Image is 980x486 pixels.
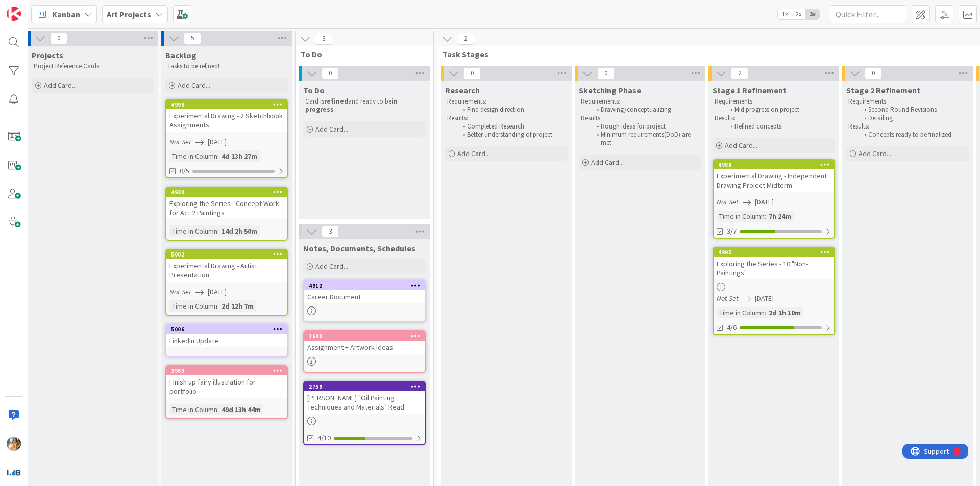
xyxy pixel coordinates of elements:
[457,131,566,139] li: Better understanding of project.
[457,106,566,114] li: Find design direction.
[169,150,217,162] div: Time in Column
[778,9,792,19] span: 1x
[165,50,197,60] span: Backlog
[309,383,425,390] div: 2759
[322,67,339,80] span: 0
[166,366,287,398] div: 3963Finish up fairy illustration for portfolio
[727,226,737,237] span: 3/7
[714,169,834,192] div: Experimental Drawing - Independent Drawing Project Midterm
[171,251,287,258] div: 5002
[217,150,219,162] span: :
[715,97,833,106] p: Requirements:
[53,4,56,12] div: 1
[171,189,287,196] div: 4930
[21,2,46,14] span: Support
[765,307,766,318] span: :
[169,137,191,146] i: Not Set
[805,9,819,19] span: 3x
[315,124,348,134] span: Add Card...
[792,9,805,19] span: 2x
[166,188,287,197] div: 4930
[322,225,339,238] span: 3
[169,287,191,296] i: Not Set
[714,248,834,257] div: 4995
[44,81,77,90] span: Add Card...
[717,197,739,207] i: Not Set
[766,211,794,222] div: 7h 24m
[304,382,425,414] div: 2759[PERSON_NAME] "Oil Painting Techniques and Materials" Read
[219,404,263,415] div: 49d 13h 44m
[208,287,227,297] span: [DATE]
[304,331,425,341] div: 1640
[713,85,787,95] span: Stage 1 Refinement
[305,97,399,114] strong: in progress
[166,250,287,282] div: 5002Experimental Drawing - Artist Presentation
[727,322,737,333] span: 4/6
[447,97,566,106] p: Requirements:
[848,122,967,131] p: Results:
[324,97,348,106] strong: refined
[317,432,331,443] span: 4/10
[34,62,152,70] p: Project Reference Cards
[579,85,641,95] span: Sketching Phase
[305,97,424,114] p: Card is and ready to be
[725,106,834,114] li: Mid progress on project
[457,33,474,45] span: 2
[581,97,699,106] p: Requirements:
[725,122,834,131] li: Refined concepts.
[315,33,332,45] span: 3
[166,197,287,219] div: Exploring the Series - Concept Work for Act 2 Paintings
[445,85,480,95] span: Research
[309,332,425,340] div: 1640
[217,404,219,415] span: :
[718,161,834,168] div: 4988
[178,81,210,90] span: Add Card...
[304,331,425,354] div: 1640Assignment + Artwork Ideas
[765,211,766,222] span: :
[597,67,615,80] span: 0
[7,437,21,451] img: JF
[714,257,834,279] div: Exploring the Series - 10 "Non-Paintings"
[219,300,256,312] div: 2d 12h 7m
[169,404,217,415] div: Time in Column
[208,137,227,147] span: [DATE]
[171,367,287,374] div: 3963
[304,391,425,414] div: [PERSON_NAME] "Oil Painting Techniques and Materials" Read
[591,122,700,131] li: Rough ideas for project
[859,106,967,114] li: Second Round Revisions
[731,67,748,80] span: 2
[591,131,700,147] li: Minimum requirements(DoD) are met
[859,114,967,122] li: Detailing
[303,85,325,95] span: To Do
[714,160,834,192] div: 4988Experimental Drawing - Independent Drawing Project Midterm
[166,334,287,347] div: LinkedIn Update
[166,366,287,375] div: 3963
[169,225,217,237] div: Time in Column
[180,166,189,176] span: 0/5
[755,293,774,304] span: [DATE]
[315,262,348,271] span: Add Card...
[447,114,566,122] p: Results:
[766,307,803,318] div: 2d 1h 10m
[217,300,219,312] span: :
[217,225,219,237] span: :
[169,300,217,312] div: Time in Column
[166,109,287,132] div: Experimental Drawing - 2 Sketchbook Assignments
[848,97,967,106] p: Requirements:
[167,62,286,70] p: Tasks to be refined!
[715,114,833,122] p: Results:
[717,294,739,303] i: Not Set
[219,225,260,237] div: 14d 2h 50m
[184,32,201,44] span: 5
[304,382,425,391] div: 2759
[7,465,21,479] img: avatar
[859,131,967,139] li: Concepts ready to be finalized.
[309,282,425,289] div: 4912
[166,325,287,347] div: 5006LinkedIn Update
[457,122,566,131] li: Completed Research
[166,375,287,398] div: Finish up fairy illustration for portfolio
[830,5,906,23] input: Quick Filter...
[301,49,421,59] span: To Do
[107,9,151,19] b: Art Projects
[859,149,891,158] span: Add Card...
